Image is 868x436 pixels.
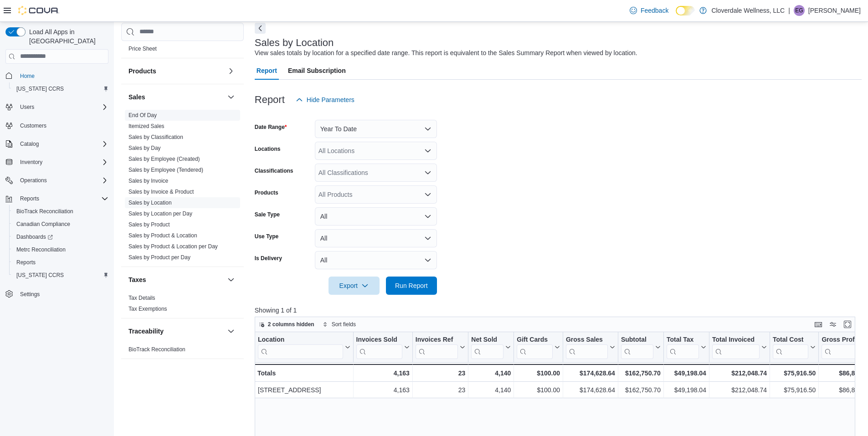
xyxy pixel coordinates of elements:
p: Cloverdale Wellness, LLC [711,5,785,16]
button: Open list of options [424,169,431,176]
div: Total Tax [667,335,699,344]
div: Taxes [121,292,244,318]
div: 4,140 [471,368,511,379]
span: Inventory [20,159,42,166]
div: Location [258,335,343,344]
span: Customers [16,120,108,131]
span: [US_STATE] CCRS [16,272,64,279]
span: Run Report [395,281,428,290]
span: Hide Parameters [307,95,354,104]
nav: Complex example [5,66,108,324]
label: Sale Type [255,211,280,218]
span: Canadian Compliance [16,221,70,228]
span: Sort fields [332,321,356,328]
button: Reports [2,192,112,205]
div: Invoices Ref [416,335,458,344]
a: Sales by Product per Day [128,254,190,261]
input: Dark Mode [676,6,695,15]
div: 23 [416,385,465,395]
span: Sales by Product per Day [128,254,190,261]
p: | [788,5,790,16]
div: [STREET_ADDRESS] [258,385,350,395]
a: Sales by Employee (Created) [128,156,200,162]
button: Total Invoiced [712,335,767,359]
span: Sales by Product & Location per Day [128,243,218,250]
a: Reports [13,257,39,268]
span: Reports [16,193,108,204]
button: Run Report [386,277,437,295]
button: Year To Date [315,120,437,138]
div: Subtotal [621,335,653,359]
div: $162,750.70 [621,385,661,395]
div: Totals [257,368,350,379]
span: [US_STATE] CCRS [16,85,64,92]
h3: Sales by Location [255,37,334,48]
span: Sales by Location per Day [128,210,192,217]
button: Reports [16,193,43,204]
button: Operations [2,174,112,187]
button: [US_STATE] CCRS [9,269,112,282]
div: $100.00 [517,368,560,379]
button: Keyboard shortcuts [813,319,824,330]
a: Sales by Employee (Tendered) [128,167,203,173]
button: Users [2,101,112,113]
h3: Sales [128,92,145,102]
span: Sales by Product & Location [128,232,197,239]
div: Eleanor Gomez [794,5,805,16]
a: Sales by Classification [128,134,183,140]
div: Location [258,335,343,359]
span: Metrc Reconciliation [16,246,66,253]
span: Reports [20,195,39,202]
div: 23 [416,368,465,379]
div: $49,198.04 [667,368,706,379]
button: Subtotal [621,335,661,359]
button: BioTrack Reconciliation [9,205,112,218]
div: $174,628.64 [566,368,615,379]
label: Classifications [255,167,293,174]
button: Sales [226,92,236,103]
div: Gross Sales [566,335,608,344]
button: Traceability [226,326,236,337]
span: Sales by Employee (Created) [128,155,200,163]
span: Dashboards [16,233,53,241]
span: Export [334,277,374,295]
span: Operations [16,175,108,186]
a: Sales by Invoice & Product [128,189,194,195]
div: $212,048.74 [712,385,767,395]
button: All [315,229,437,247]
p: [PERSON_NAME] [808,5,861,16]
span: Users [16,102,108,113]
div: Total Cost [773,335,808,359]
span: Tax Details [128,294,155,302]
a: [US_STATE] CCRS [13,270,67,281]
button: Users [16,102,38,113]
a: BioTrack Reconciliation [128,346,185,353]
label: Use Type [255,233,278,240]
span: Settings [20,291,40,298]
button: Products [128,67,224,76]
span: Sales by Employee (Tendered) [128,166,203,174]
a: Settings [16,289,43,300]
button: All [315,207,437,226]
label: Locations [255,145,281,153]
label: Products [255,189,278,196]
a: Sales by Location [128,200,172,206]
div: $100.00 [517,385,560,395]
span: Sales by Invoice & Product [128,188,194,195]
span: Sales by Product [128,221,170,228]
a: End Of Day [128,112,157,118]
a: Itemized Sales [128,123,164,129]
button: Open list of options [424,147,431,154]
button: Canadian Compliance [9,218,112,231]
label: Is Delivery [255,255,282,262]
button: Traceability [128,327,224,336]
label: Date Range [255,123,287,131]
span: Catalog [16,138,108,149]
button: Export [329,277,380,295]
div: Gift Cards [517,335,553,344]
div: Subtotal [621,335,653,344]
button: Sort fields [319,319,360,330]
